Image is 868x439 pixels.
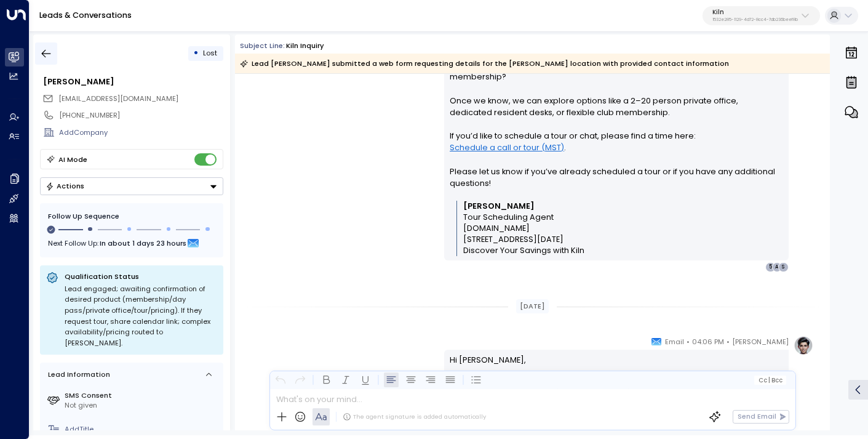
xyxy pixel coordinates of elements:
[772,262,782,272] div: A
[292,373,307,387] button: Redo
[58,153,87,166] div: AI Mode
[516,299,549,313] div: [DATE]
[46,182,84,190] div: Actions
[463,212,554,223] span: Tour Scheduling Agent
[463,201,535,211] strong: [PERSON_NAME]
[240,41,285,50] span: Subject Line:
[450,354,782,437] p: Hi [PERSON_NAME], Just checking in—are you still interested in scheduling a tour of Kiln [PERSON_...
[703,6,820,26] button: Kiln1532e285-1129-4d72-8cc4-7db236beef8b
[40,177,223,195] div: Button group with a nested menu
[58,94,178,103] span: [EMAIL_ADDRESS][DOMAIN_NAME]
[665,336,684,348] span: Email
[712,17,798,22] p: 1532e285-1129-4d72-8cc4-7db236beef8b
[463,234,563,245] span: [STREET_ADDRESS][DATE]
[59,110,223,121] div: [PHONE_NUMBER]
[450,142,564,153] a: Schedule a call or tour (MST)
[100,236,186,250] span: In about 1 days 23 hours
[65,272,217,281] p: Qualification Status
[203,48,217,58] span: Lost
[48,236,215,250] div: Next Follow Up:
[768,377,770,384] span: |
[59,127,223,138] div: AddCompany
[48,211,215,222] div: Follow Up Sequence
[43,76,223,87] div: [PERSON_NAME]
[727,336,730,348] span: •
[765,262,775,272] div: 5
[240,57,729,70] div: Lead [PERSON_NAME] submitted a web form requesting details for the [PERSON_NAME] location with pr...
[343,413,486,421] div: The agent signature is added automatically
[44,369,110,380] div: Lead Information
[65,390,219,401] label: SMS Consent
[732,336,789,348] span: [PERSON_NAME]
[778,262,788,272] div: S
[463,245,584,256] a: Discover Your Savings with Kiln
[692,336,724,348] span: 04:06 PM
[193,44,199,62] div: •
[58,94,178,104] span: sappenin@gmail.com
[65,284,217,349] div: Lead engaged; awaiting confirmation of desired product (membership/day pass/private office/tour/p...
[712,9,798,16] p: Kiln
[65,424,219,435] div: AddTitle
[273,373,287,387] button: Undo
[65,400,219,411] div: Not given
[40,177,223,195] button: Actions
[794,336,813,355] img: profile-logo.png
[463,223,530,234] a: [DOMAIN_NAME]
[39,10,132,20] a: Leads & Conversations
[687,336,690,348] span: •
[754,376,786,385] button: Cc|Bcc
[286,41,324,51] div: Kiln Inquiry
[758,377,782,384] span: Cc Bcc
